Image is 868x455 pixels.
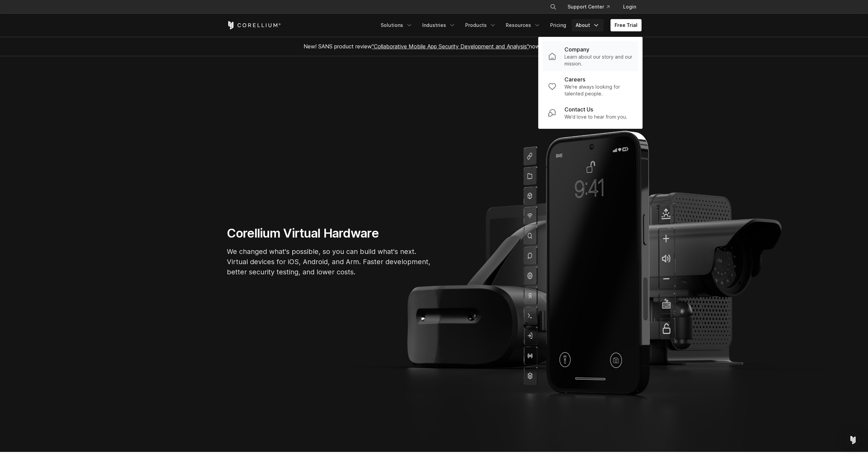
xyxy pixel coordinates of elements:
p: Careers [564,75,585,84]
p: Learn about our story and our mission. [564,54,633,67]
a: Corellium Home [227,21,281,29]
a: Industries [418,19,460,31]
a: Products [461,19,500,31]
a: Solutions [377,19,417,31]
div: Open Intercom Messenger [845,432,861,448]
a: "Collaborative Mobile App Security Development and Analysis" [372,43,529,50]
p: Contact Us [564,105,593,113]
a: Pricing [546,19,570,31]
p: We’d love to hear from you. [564,113,627,120]
h1: Corellium Virtual Hardware [227,226,431,241]
a: Careers We're always looking for talented people. [543,71,638,101]
p: Company [564,45,589,54]
div: Navigation Menu [542,1,642,13]
div: Navigation Menu [377,19,642,31]
a: Company Learn about our story and our mission. [543,41,638,71]
span: New! SANS product review now available. [304,43,565,50]
a: Contact Us We’d love to hear from you. [543,101,638,124]
p: We changed what's possible, so you can build what's next. Virtual devices for iOS, Android, and A... [227,246,431,277]
button: Search [547,1,559,13]
a: Support Center [562,1,615,13]
p: We're always looking for talented people. [564,84,633,97]
a: Free Trial [610,19,642,31]
a: Resources [502,19,545,31]
a: About [572,19,604,31]
a: Login [618,1,642,13]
